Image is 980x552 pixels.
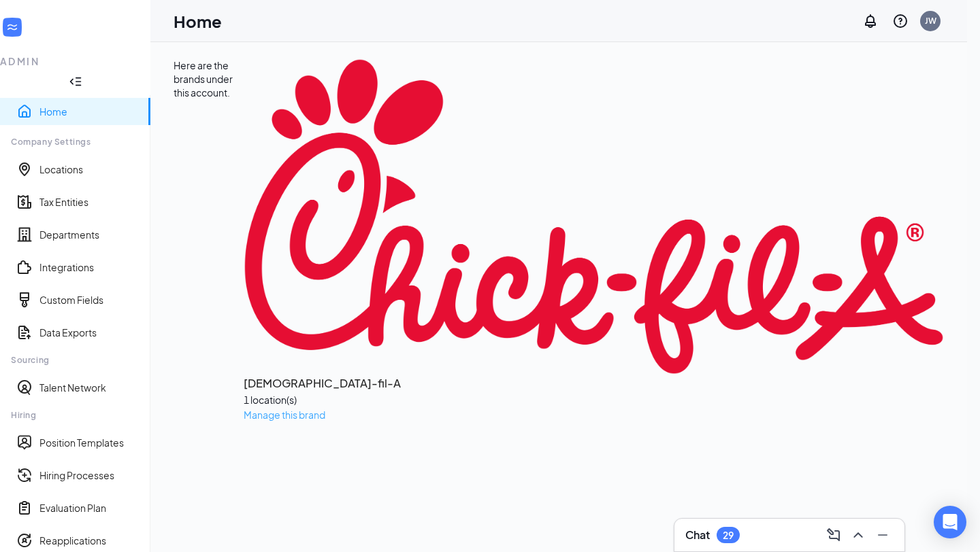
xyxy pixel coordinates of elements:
button: ComposeMessage [823,524,845,546]
a: Manage this brand [244,409,325,421]
h3: [DEMOGRAPHIC_DATA]-fil-A [244,375,944,392]
h1: Home [174,10,222,33]
a: Integrations [39,260,140,274]
a: Hiring Processes [39,468,140,482]
div: Open Intercom Messenger [934,506,966,538]
svg: ChevronUp [850,527,866,543]
svg: Collapse [69,75,82,88]
a: Custom Fields [39,293,140,307]
svg: WorkstreamLogo [5,20,19,34]
div: Here are the brands under this account. [174,58,244,422]
svg: Minimize [875,527,891,543]
svg: QuestionInfo [892,13,909,29]
img: Chick-fil-A logo [244,58,944,375]
div: 1 location(s) [244,392,944,407]
a: Departments [39,228,140,241]
button: Minimize [872,524,894,546]
svg: Notifications [862,13,879,29]
a: Evaluation Plan [39,501,140,515]
div: Company Settings [11,136,139,148]
div: Hiring [11,409,139,421]
div: JW [925,15,936,27]
a: Reapplications [39,534,140,547]
button: ChevronUp [847,524,869,546]
a: Talent Network [39,381,140,394]
a: Home [39,105,140,118]
div: 29 [723,530,734,541]
a: Locations [39,162,140,176]
svg: ComposeMessage [826,527,842,543]
div: Sourcing [11,354,139,366]
a: Data Exports [39,326,140,339]
a: Tax Entities [39,195,140,209]
a: Position Templates [39,436,140,449]
h3: Chat [685,528,710,542]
